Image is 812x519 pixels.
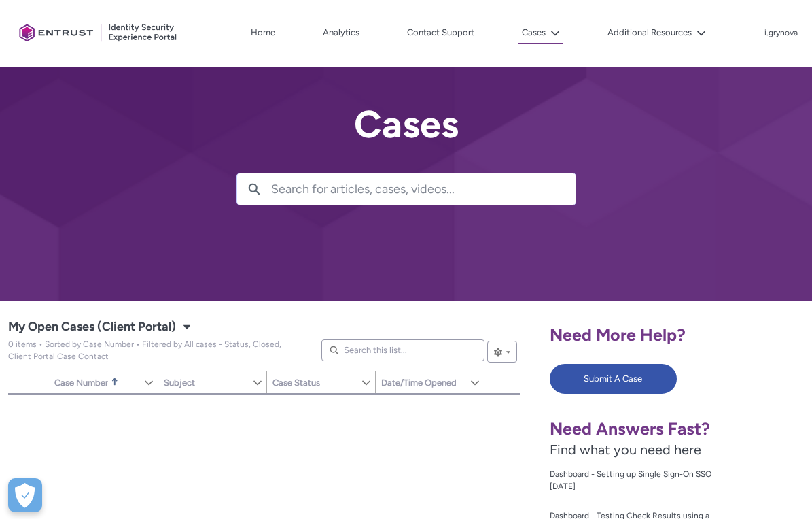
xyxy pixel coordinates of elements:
button: Select a List View: Cases [179,318,195,335]
a: Case Status [267,371,361,393]
a: Analytics, opens in new tab [319,22,363,43]
a: Contact Support [404,22,478,43]
h1: Need Answers Fast? [550,418,728,439]
span: My Open Cases (Client Portal) [8,316,176,338]
button: Cases [518,22,563,44]
a: Date/Time Opened [376,371,470,393]
button: Additional Resources [604,22,709,43]
input: Search for articles, cases, videos... [271,173,576,205]
button: User Profile i.grynova [764,25,798,39]
span: Need More Help? [550,324,686,345]
span: Find what you need here [550,441,701,458]
span: My Open Cases (Client Portal) [8,339,281,361]
input: Search this list... [321,339,484,361]
button: Submit A Case [550,364,677,394]
a: Case Number [49,371,143,393]
a: Subject [158,371,252,393]
h2: Cases [236,103,576,146]
a: Home [247,22,279,43]
button: Open Preferences [8,478,42,512]
button: List View Controls [487,341,517,363]
div: Cookie Preferences [8,478,42,512]
p: i.grynova [764,29,798,38]
button: Search [237,173,271,205]
span: Case Number [54,378,108,388]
